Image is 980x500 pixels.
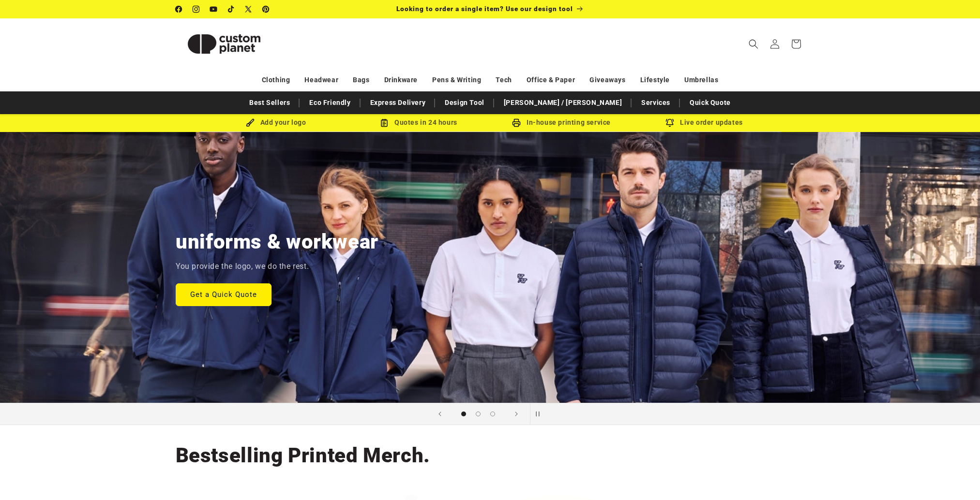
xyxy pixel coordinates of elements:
a: Custom Planet [172,18,276,69]
a: Express Delivery [365,94,431,111]
a: Clothing [262,72,290,88]
button: Next slide [506,403,527,425]
button: Load slide 3 of 3 [485,407,500,421]
div: Add your logo [205,117,347,129]
img: Brush Icon [246,118,255,127]
span: Looking to order a single item? Use our design tool [396,5,573,13]
a: Umbrellas [684,72,718,88]
button: Previous slide [429,403,451,425]
a: Bags [353,72,369,88]
a: Tech [496,72,512,88]
h2: uniforms & workwear [176,229,378,255]
a: Office & Paper [527,72,575,88]
summary: Search [743,33,764,55]
a: Headwear [304,72,338,88]
a: Lifestyle [640,72,670,88]
a: Services [636,94,675,111]
h2: Bestselling Printed Merch. [176,442,430,469]
div: In-house printing service [490,117,633,129]
a: Pens & Writing [432,72,481,88]
img: In-house printing [512,118,521,127]
a: Giveaways [589,72,625,88]
a: Design Tool [440,94,489,111]
a: Eco Friendly [304,94,355,111]
img: Custom Planet [176,22,272,66]
a: [PERSON_NAME] / [PERSON_NAME] [499,94,627,111]
div: Quotes in 24 hours [347,117,490,129]
button: Load slide 1 of 3 [456,407,471,421]
a: Quick Quote [685,94,736,111]
button: Load slide 2 of 3 [471,407,485,421]
img: Order Updates Icon [380,118,389,127]
div: Live order updates [633,117,776,129]
a: Best Sellers [244,94,295,111]
p: You provide the logo, we do the rest. [176,260,309,274]
button: Pause slideshow [530,403,551,425]
a: Get a Quick Quote [176,283,271,306]
img: Order updates [665,118,674,127]
a: Drinkware [384,72,418,88]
